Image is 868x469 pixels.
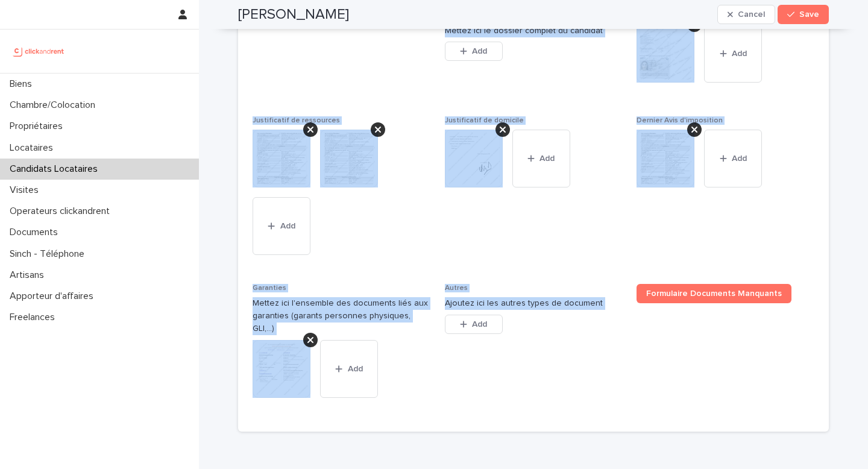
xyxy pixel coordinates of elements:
[445,285,468,292] span: Autres
[799,10,819,19] span: Save
[320,340,378,398] button: Add
[637,284,791,303] a: Formulaire Documents Manquants
[253,117,340,124] span: Justificatif de ressources
[445,297,623,310] p: Ajoutez ici les autres types de document
[348,365,363,373] span: Add
[5,227,68,238] p: Documents
[5,184,48,196] p: Visites
[5,248,94,260] p: Sinch - Téléphone
[5,291,103,302] p: Apporteur d'affaires
[253,197,310,255] button: Add
[704,130,762,187] button: Add
[10,39,68,63] img: UCB0brd3T0yccxBKYDjQ
[732,49,747,58] span: Add
[445,42,503,61] button: Add
[253,297,430,335] p: Mettez ici l'ensemble des documents liés aux garanties (garants personnes physiques, GLI,...)
[512,130,570,187] button: Add
[717,5,775,24] button: Cancel
[445,25,623,37] p: Mettez ici le dossier complet du candidat
[445,117,524,124] span: Justificatif de domicile
[280,222,295,230] span: Add
[646,289,782,298] span: Formulaire Documents Manquants
[5,312,64,323] p: Freelances
[5,163,107,175] p: Candidats Locataires
[253,285,286,292] span: Garanties
[5,269,54,281] p: Artisans
[738,10,765,19] span: Cancel
[472,47,487,55] span: Add
[637,117,723,124] span: Dernier Avis d'imposition
[472,320,487,329] span: Add
[5,78,42,90] p: Biens
[5,142,63,154] p: Locataires
[445,315,503,334] button: Add
[5,121,72,132] p: Propriétaires
[238,6,349,24] h2: [PERSON_NAME]
[5,206,119,217] p: Operateurs clickandrent
[5,99,105,111] p: Chambre/Colocation
[539,154,555,163] span: Add
[732,154,747,163] span: Add
[778,5,829,24] button: Save
[704,25,762,83] button: Add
